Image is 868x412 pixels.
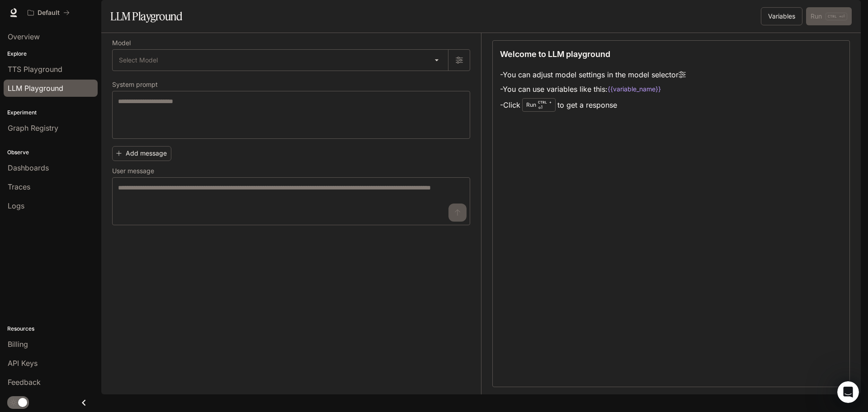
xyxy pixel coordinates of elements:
[112,81,158,88] p: System prompt
[112,146,171,161] button: Add message
[538,99,552,110] p: ⏎
[38,9,60,17] p: Default
[761,7,802,25] button: Variables
[500,82,686,96] li: - You can use variables like this:
[500,48,610,60] p: Welcome to LLM playground
[500,96,686,114] li: - Click to get a response
[608,85,661,94] code: {{variable_name}}
[538,99,552,105] p: CTRL +
[112,40,131,46] p: Model
[837,381,859,403] iframe: Intercom live chat
[112,168,154,174] p: User message
[500,67,686,82] li: - You can adjust model settings in the model selector
[119,56,158,65] span: Select Model
[522,98,556,112] div: Run
[110,7,182,25] h1: LLM Playground
[113,50,448,71] div: Select Model
[24,4,74,22] button: All workspaces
